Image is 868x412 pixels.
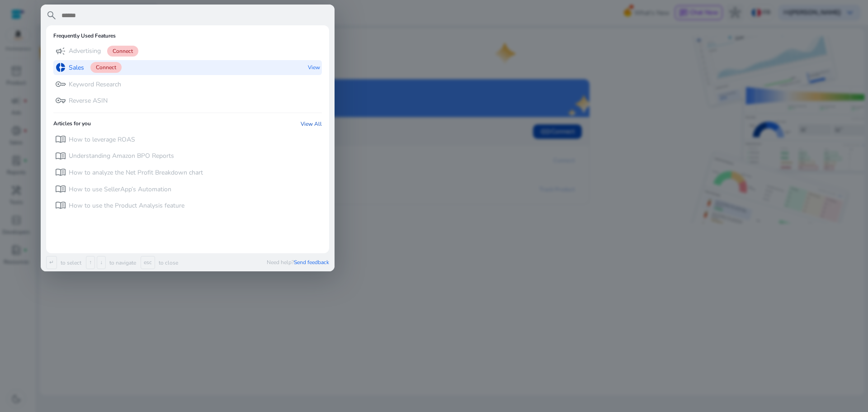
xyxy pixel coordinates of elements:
span: donut_small [55,62,66,73]
p: Understanding Amazon BPO Reports [69,152,174,161]
span: Connect [90,62,122,73]
p: View [308,60,320,75]
span: ↑ [86,256,95,269]
span: menu_book [55,151,66,161]
p: How to leverage ROAS [69,135,135,144]
span: search [46,10,57,21]
p: Keyword Research [69,80,121,89]
span: menu_book [55,184,66,194]
p: How to use the Product Analysis feature [69,201,184,210]
span: key [55,79,66,90]
span: menu_book [55,134,66,145]
a: View All [301,120,322,128]
span: menu_book [55,167,66,178]
span: Send feedback [294,259,329,266]
p: to close [157,259,178,266]
span: vpn_key [55,95,66,106]
span: menu_book [55,200,66,211]
p: to navigate [108,259,136,266]
span: ↵ [46,256,57,269]
p: Advertising [69,47,101,56]
h6: Articles for you [53,120,91,128]
p: How to use SellerApp’s Automation [69,185,171,194]
p: How to analyze the Net Profit Breakdown chart [69,168,203,177]
span: campaign [55,46,66,57]
h6: Frequently Used Features [53,33,116,39]
p: to select [59,259,81,266]
span: Connect [107,46,138,57]
p: Need help? [267,259,329,266]
p: Reverse ASIN [69,96,108,105]
span: esc [141,256,155,269]
p: Sales [69,63,84,72]
span: ↓ [97,256,106,269]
